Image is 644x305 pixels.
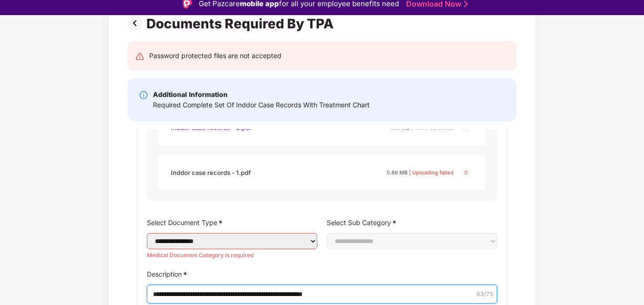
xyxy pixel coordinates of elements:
[387,169,407,176] span: 5.66 MB
[147,251,317,260] div: Medical Document Category is required
[476,290,493,299] span: 63 /75
[135,52,144,61] img: svg+xml;base64,PHN2ZyB4bWxucz0iaHR0cDovL3d3dy53My5vcmcvMjAwMC9zdmciIHdpZHRoPSIyNCIgaGVpZ2h0PSIyNC...
[153,90,228,98] b: Additional Information
[139,90,148,100] img: svg+xml;base64,PHN2ZyBpZD0iSW5mby0yMHgyMCIgeG1sbnM9Imh0dHA6Ly93d3cudzMub3JnLzIwMDAvc3ZnIiB3aWR0aD...
[153,100,370,110] div: Required Complete Set Of Inddor Case Records With Treatment Chart
[171,165,251,181] div: Inddor case records - 1.pdf
[127,16,146,31] img: svg+xml;base64,PHN2ZyBpZD0iUHJldi0zMngzMiIgeG1sbnM9Imh0dHA6Ly93d3cudzMub3JnLzIwMDAvc3ZnIiB3aWR0aD...
[147,267,497,281] label: Description
[146,16,338,32] div: Documents Required By TPA
[147,216,317,229] label: Select Document Type
[409,169,454,176] span: | Uploading failed
[149,51,281,61] div: Password protected files are not accepted
[327,216,497,229] label: Select Sub Category
[460,167,472,178] img: svg+xml;base64,PHN2ZyBpZD0iQ3Jvc3MtMjR4MjQiIHhtbG5zPSJodHRwOi8vd3d3LnczLm9yZy8yMDAwL3N2ZyIgd2lkdG...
